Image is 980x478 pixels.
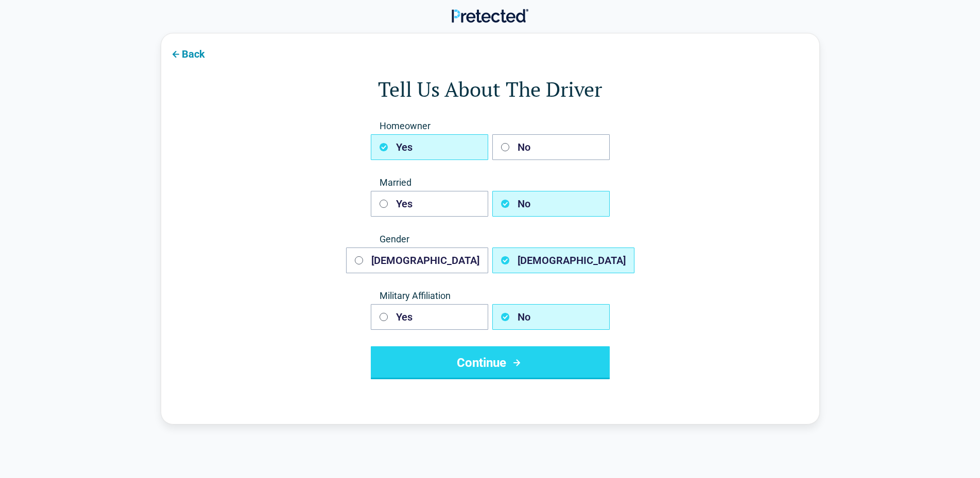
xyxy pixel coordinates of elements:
[371,346,610,379] button: Continue
[371,120,610,132] span: Homeowner
[371,233,610,245] span: Gender
[161,42,213,65] button: Back
[202,75,778,103] h1: Tell Us About The Driver
[492,247,634,273] button: [DEMOGRAPHIC_DATA]
[371,290,610,302] span: Military Affiliation
[492,191,610,217] button: No
[371,134,488,160] button: Yes
[492,134,610,160] button: No
[346,247,488,273] button: [DEMOGRAPHIC_DATA]
[371,191,488,217] button: Yes
[371,304,488,330] button: Yes
[371,176,610,189] span: Married
[492,304,610,330] button: No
